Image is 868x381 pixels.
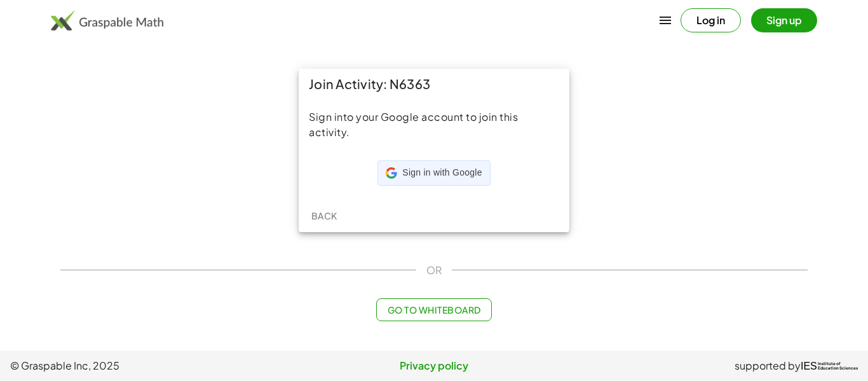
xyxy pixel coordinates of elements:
button: Sign up [751,8,817,32]
span: Back [311,210,337,221]
button: Go to Whiteboard [376,298,491,321]
span: supported by [735,358,801,373]
span: Institute of Education Sciences [818,362,858,371]
button: Log in [681,8,741,32]
button: Back [304,204,344,227]
span: © Graspable Inc, 2025 [10,358,293,373]
a: IESInstitute ofEducation Sciences [801,358,858,373]
div: Sign into your Google account to join this activity. [309,109,559,140]
div: Join Activity: N6363 [299,69,569,99]
div: Sign in with Google [377,160,490,186]
span: OR [426,263,442,278]
span: Sign in with Google [402,167,482,179]
span: Go to Whiteboard [387,304,480,315]
span: IES [801,360,817,372]
a: Privacy policy [293,358,576,373]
